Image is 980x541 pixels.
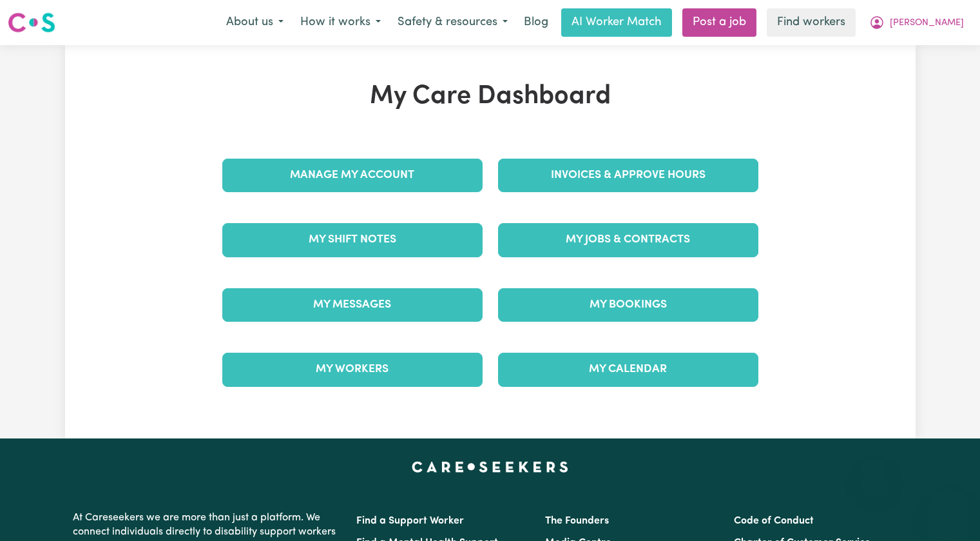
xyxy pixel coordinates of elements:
button: About us [218,9,292,36]
a: Find workers [767,8,856,37]
a: My Messages [222,288,483,322]
iframe: Close message [861,458,887,484]
a: My Shift Notes [222,223,483,257]
span: [PERSON_NAME] [890,16,964,30]
a: My Calendar [498,353,758,386]
img: Careseekers logo [8,11,55,34]
a: My Bookings [498,288,758,322]
h1: My Care Dashboard [215,81,766,112]
a: AI Worker Match [561,8,672,37]
a: Post a job [682,8,756,37]
iframe: Button to launch messaging window [928,489,970,531]
button: How it works [292,9,389,36]
a: My Workers [222,353,483,386]
a: Blog [516,8,556,37]
button: My Account [861,9,972,36]
a: My Jobs & Contracts [498,223,758,257]
a: Invoices & Approve Hours [498,159,758,192]
button: Safety & resources [389,9,516,36]
a: The Founders [545,516,609,526]
a: Code of Conduct [734,516,814,526]
a: Manage My Account [222,159,483,192]
a: Careseekers home page [412,462,568,472]
a: Find a Support Worker [356,516,464,526]
a: Careseekers logo [8,8,55,37]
